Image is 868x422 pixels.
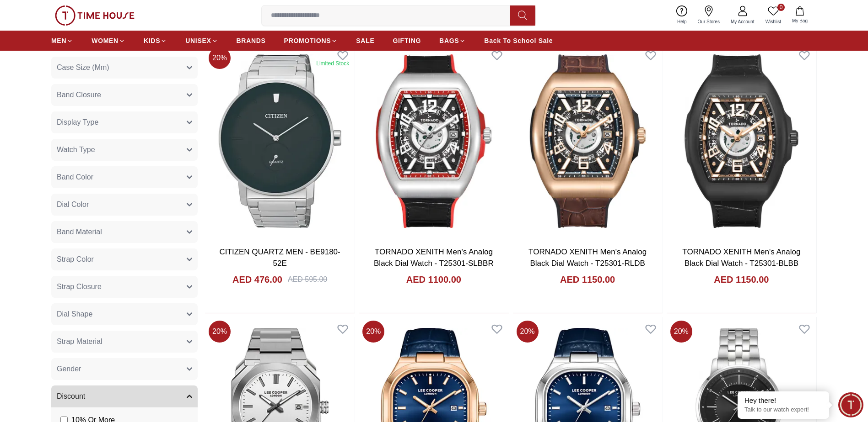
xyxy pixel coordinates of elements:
[316,60,349,67] div: Limited Stock
[205,43,355,239] img: CITIZEN QUARTZ MEN - BE9180-52E
[51,385,198,407] button: Discount
[682,248,800,268] a: TORNADO XENITH Men's Analog Black Dial Watch - T25301-BLBB
[374,248,494,268] a: TORNADO XENITH Men's Analog Black Dial Watch - T25301-SLBBR
[838,392,863,417] div: Chat Widget
[744,396,822,405] div: Hey there!
[288,274,327,285] div: AED 595.00
[406,273,461,286] h4: AED 1100.00
[359,43,508,239] img: TORNADO XENITH Men's Analog Black Dial Watch - T25301-SLBBR
[57,90,101,100] span: Band Closure
[185,32,218,49] a: UNISEX
[144,36,160,45] span: KIDS
[237,32,266,49] a: BRANDS
[237,36,266,45] span: BRANDS
[744,406,822,414] p: Talk to our watch expert!
[787,5,813,26] button: My Bag
[57,117,98,128] span: Display Type
[51,111,198,133] button: Display Type
[674,18,690,25] span: Help
[51,166,198,188] button: Band Color
[92,32,125,49] a: WOMEN
[209,47,231,69] span: 20 %
[144,32,167,49] a: KIDS
[513,43,663,239] img: TORNADO XENITH Men's Analog Black Dial Watch - T25301-RLDB
[57,364,81,375] span: Gender
[393,36,421,45] span: GIFTING
[185,36,211,45] span: UNISEX
[51,331,198,353] button: Strap Material
[692,4,725,27] a: Our Stores
[51,303,198,325] button: Dial Shape
[667,43,816,239] img: TORNADO XENITH Men's Analog Black Dial Watch - T25301-BLBB
[528,248,647,268] a: TORNADO XENITH Men's Analog Black Dial Watch - T25301-RLDB
[57,336,102,347] span: Strap Material
[51,84,198,106] button: Band Closure
[51,36,66,45] span: MEN
[694,18,723,25] span: Our Stores
[484,36,553,45] span: Back To School Sale
[284,32,338,49] a: PROMOTIONS
[57,281,102,292] span: Strap Closure
[51,139,198,161] button: Watch Type
[439,32,466,49] a: BAGS
[788,17,811,24] span: My Bag
[393,32,421,49] a: GIFTING
[220,248,340,268] a: CITIZEN QUARTZ MEN - BE9180-52E
[57,391,85,402] span: Discount
[484,32,553,49] a: Back To School Sale
[356,36,374,45] span: SALE
[232,273,282,286] h4: AED 476.00
[362,321,384,343] span: 20 %
[55,5,135,26] img: ...
[51,248,198,270] button: Strap Color
[672,4,692,27] a: Help
[762,18,785,25] span: Wishlist
[57,172,93,183] span: Band Color
[51,57,198,79] button: Case Size (Mm)
[57,199,89,210] span: Dial Color
[92,36,119,45] span: WOMEN
[284,36,331,45] span: PROMOTIONS
[439,36,459,45] span: BAGS
[560,273,615,286] h4: AED 1150.00
[51,194,198,216] button: Dial Color
[57,309,92,320] span: Dial Shape
[209,321,231,343] span: 20 %
[670,321,692,343] span: 20 %
[51,276,198,298] button: Strap Closure
[51,32,73,49] a: MEN
[714,273,769,286] h4: AED 1150.00
[57,62,109,73] span: Case Size (Mm)
[57,227,102,237] span: Band Material
[727,18,758,25] span: My Account
[760,4,787,27] a: 0Wishlist
[51,358,198,380] button: Gender
[57,144,95,155] span: Watch Type
[777,4,785,11] span: 0
[517,321,539,343] span: 20 %
[51,221,198,243] button: Band Material
[356,32,374,49] a: SALE
[57,254,94,265] span: Strap Color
